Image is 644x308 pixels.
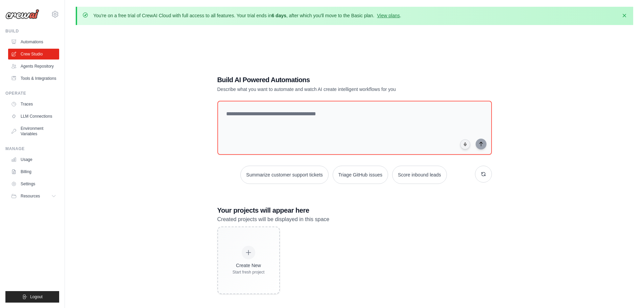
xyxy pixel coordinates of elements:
[233,269,265,275] div: Start fresh project
[217,206,492,215] h3: Your projects will appear here
[8,191,59,202] button: Resources
[8,179,59,189] a: Settings
[217,75,445,85] h1: Build AI Powered Automations
[5,291,59,303] button: Logout
[217,215,492,224] p: Created projects will be displayed in this space
[5,28,59,34] div: Build
[8,73,59,84] a: Tools & Integrations
[5,91,59,96] div: Operate
[8,61,59,72] a: Agents Repository
[30,294,43,300] span: Logout
[8,111,59,122] a: LLM Connections
[475,166,492,183] button: Get new suggestions
[217,86,445,93] p: Describe what you want to automate and watch AI create intelligent workflows for you
[8,49,59,60] a: Crew Studio
[8,99,59,110] a: Traces
[21,193,40,199] span: Resources
[8,166,59,177] a: Billing
[5,9,39,19] img: Logo
[333,166,388,184] button: Triage GitHub issues
[8,154,59,165] a: Usage
[8,37,59,47] a: Automations
[377,13,400,18] a: View plans
[233,262,265,269] div: Create New
[460,139,470,149] button: Click to speak your automation idea
[271,13,286,18] strong: 6 days
[5,146,59,151] div: Manage
[8,123,59,139] a: Environment Variables
[93,12,401,19] p: You're on a free trial of CrewAI Cloud with full access to all features. Your trial ends in , aft...
[392,166,447,184] button: Score inbound leads
[240,166,328,184] button: Summarize customer support tickets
